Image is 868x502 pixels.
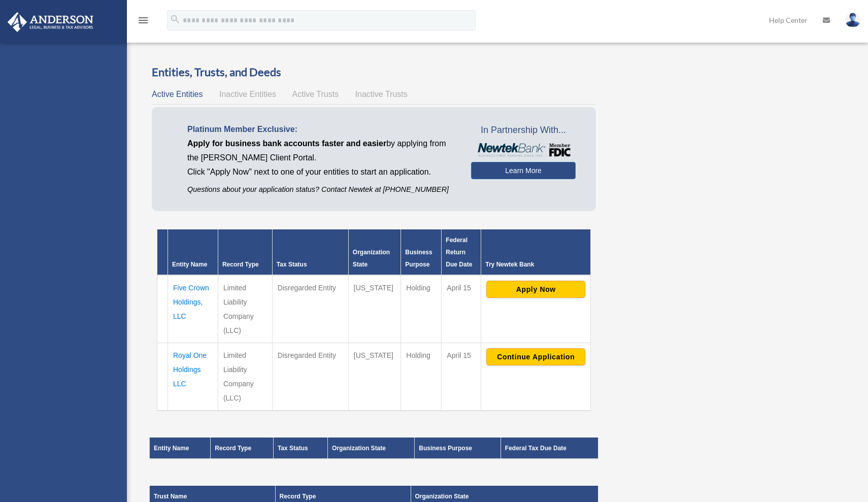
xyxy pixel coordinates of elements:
[187,122,456,137] p: Platinum Member Exclusive:
[476,143,571,157] img: NewtekBankLogoSM.png
[187,165,456,179] p: Click "Apply Now" next to one of your entities to start an application.
[348,343,401,411] td: [US_STATE]
[292,90,339,98] span: Active Trusts
[272,343,348,411] td: Disregarded Entity
[486,348,585,365] button: Continue Application
[170,14,181,25] i: search
[845,13,860,27] img: User Pic
[5,12,96,32] img: Anderson Advisors Platinum Portal
[348,275,401,343] td: [US_STATE]
[471,122,576,139] span: In Partnership With...
[442,343,481,411] td: April 15
[218,229,272,275] th: Record Type
[152,90,203,98] span: Active Entities
[500,438,598,459] th: Federal Tax Due Date
[272,275,348,343] td: Disregarded Entity
[486,281,585,298] button: Apply Now
[218,343,272,411] td: Limited Liability Company (LLC)
[401,229,442,275] th: Business Purpose
[168,229,218,275] th: Entity Name
[168,275,218,343] td: Five Crown Holdings, LLC
[211,438,274,459] th: Record Type
[273,438,327,459] th: Tax Status
[272,229,348,275] th: Tax Status
[471,162,576,179] a: Learn More
[187,137,456,165] p: by applying from the [PERSON_NAME] Client Portal.
[152,64,596,80] h3: Entities, Trusts, and Deeds
[219,90,276,98] span: Inactive Entities
[401,343,442,411] td: Holding
[485,258,586,271] div: Try Newtek Bank
[150,438,211,459] th: Entity Name
[187,139,386,148] span: Apply for business bank accounts faster and easier
[401,275,442,343] td: Holding
[442,275,481,343] td: April 15
[137,18,149,26] a: menu
[415,438,501,459] th: Business Purpose
[355,90,408,98] span: Inactive Trusts
[218,275,272,343] td: Limited Liability Company (LLC)
[168,343,218,411] td: Royal One Holdings LLC
[442,229,481,275] th: Federal Return Due Date
[348,229,401,275] th: Organization State
[187,183,456,196] p: Questions about your application status? Contact Newtek at [PHONE_NUMBER]
[137,14,149,26] i: menu
[327,438,414,459] th: Organization State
